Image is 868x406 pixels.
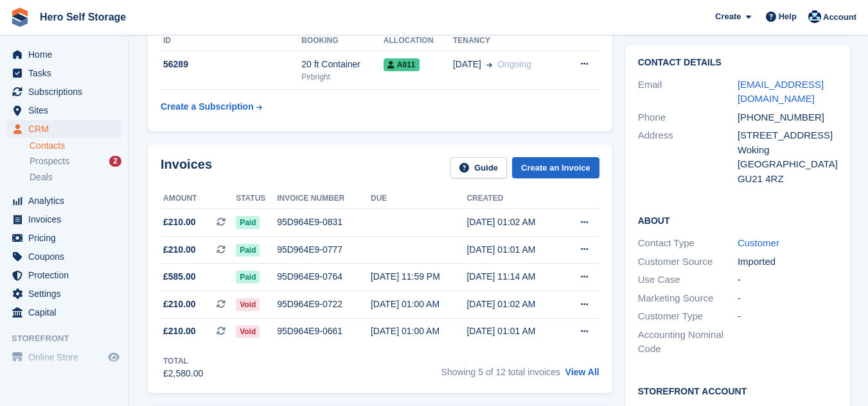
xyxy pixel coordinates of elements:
[277,325,371,338] div: 95D964E9-0661
[163,216,196,229] span: £210.00
[161,189,236,209] th: Amount
[35,6,131,28] a: Hero Self Storage
[236,325,260,338] span: Void
[638,58,837,68] h2: Contact Details
[236,216,260,229] span: Paid
[450,157,507,178] a: Guide
[384,31,453,51] th: Allocation
[28,83,105,101] span: Subscriptions
[638,273,738,287] div: Use Case
[277,216,371,229] div: 95D964E9-0831
[6,46,121,63] a: menu
[277,189,371,209] th: Invoice number
[466,216,562,229] div: [DATE] 01:02 AM
[638,255,738,269] div: Customer Source
[28,248,105,266] span: Coupons
[512,157,599,178] a: Create an Invoice
[738,291,837,306] div: -
[28,285,105,303] span: Settings
[453,58,481,71] span: [DATE]
[30,171,53,183] span: Deals
[161,31,301,51] th: ID
[6,83,121,101] a: menu
[466,298,562,311] div: [DATE] 01:02 AM
[638,384,837,397] h2: Storefront Account
[738,172,837,187] div: GU21 4RZ
[236,244,260,257] span: Paid
[28,348,105,366] span: Online Store
[738,143,837,158] div: Woking
[6,192,121,210] a: menu
[28,120,105,138] span: CRM
[441,367,560,377] span: Showing 5 of 12 total invoices
[28,64,105,82] span: Tasks
[453,31,562,51] th: Tenancy
[638,309,738,324] div: Customer Type
[30,140,121,152] a: Contacts
[638,78,738,106] div: Email
[163,355,203,367] div: Total
[823,11,856,24] span: Account
[277,298,371,311] div: 95D964E9-0722
[6,210,121,228] a: menu
[236,271,260,283] span: Paid
[6,101,121,119] a: menu
[301,71,384,83] div: Pirbright
[161,95,262,119] a: Create a Subscription
[638,291,738,306] div: Marketing Source
[163,243,196,257] span: £210.00
[28,46,105,63] span: Home
[30,155,69,167] span: Prospects
[6,248,121,266] a: menu
[6,303,121,321] a: menu
[301,31,384,51] th: Booking
[236,189,277,209] th: Status
[109,156,121,167] div: 2
[466,270,562,283] div: [DATE] 11:14 AM
[163,298,196,311] span: £210.00
[738,128,837,143] div: [STREET_ADDRESS]
[163,367,203,380] div: £2,580.00
[28,101,105,119] span: Sites
[808,10,821,23] img: Holly Budge
[30,155,121,168] a: Prospects 2
[371,325,466,338] div: [DATE] 01:00 AM
[638,110,738,125] div: Phone
[6,120,121,138] a: menu
[6,64,121,82] a: menu
[779,10,797,23] span: Help
[384,58,420,71] span: A011
[161,58,301,71] div: 56289
[738,255,837,269] div: Imported
[738,237,779,248] a: Customer
[6,266,121,284] a: menu
[638,128,738,186] div: Address
[30,171,121,184] a: Deals
[28,210,105,228] span: Invoices
[28,192,105,210] span: Analytics
[6,285,121,303] a: menu
[565,367,599,377] a: View All
[163,325,196,338] span: £210.00
[466,325,562,338] div: [DATE] 01:01 AM
[497,59,531,69] span: Ongoing
[161,157,212,178] h2: Invoices
[163,270,196,283] span: £585.00
[638,236,738,251] div: Contact Type
[466,189,562,209] th: Created
[236,298,260,311] span: Void
[715,10,741,23] span: Create
[161,100,254,114] div: Create a Subscription
[738,157,837,172] div: [GEOGRAPHIC_DATA]
[371,270,466,283] div: [DATE] 11:59 PM
[6,348,121,366] a: menu
[738,273,837,287] div: -
[28,303,105,321] span: Capital
[106,350,121,365] a: Preview store
[466,243,562,257] div: [DATE] 01:01 AM
[28,266,105,284] span: Protection
[277,243,371,257] div: 95D964E9-0777
[6,229,121,247] a: menu
[371,189,466,209] th: Due
[738,79,824,105] a: [EMAIL_ADDRESS][DOMAIN_NAME]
